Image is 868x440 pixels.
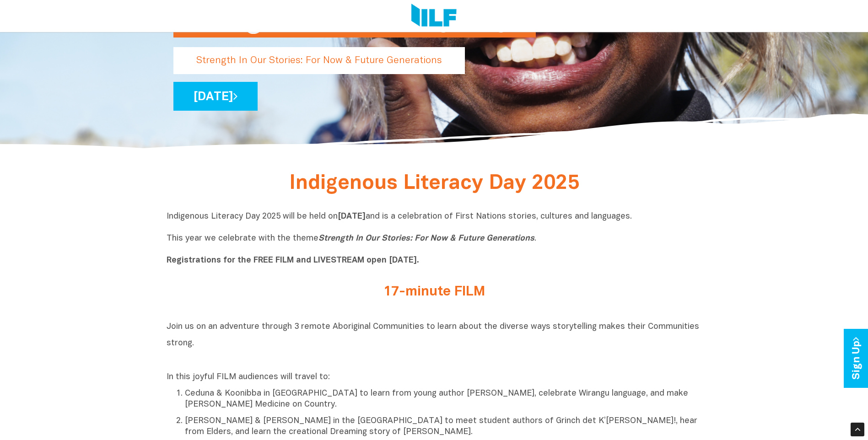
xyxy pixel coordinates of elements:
a: [DATE] [173,82,258,111]
b: [DATE] [338,213,366,220]
p: Strength In Our Stories: For Now & Future Generations [173,47,465,74]
p: Ceduna & Koonibba in [GEOGRAPHIC_DATA] to learn from young author [PERSON_NAME], celebrate Wirang... [185,388,702,410]
img: Logo [411,4,457,28]
span: Indigenous Literacy Day 2025 [289,174,579,193]
span: Join us on an adventure through 3 remote Aboriginal Communities to learn about the diverse ways s... [167,323,699,347]
p: Indigenous Literacy Day 2025 will be held on and is a celebration of First Nations stories, cultu... [167,211,702,266]
p: In this joyful FILM audiences will travel to: [167,372,702,383]
b: Registrations for the FREE FILM and LIVESTREAM open [DATE]. [167,257,419,264]
p: [PERSON_NAME] & [PERSON_NAME] in the [GEOGRAPHIC_DATA] to meet student authors of Grinch det K’[P... [185,416,702,438]
h2: 17-minute FILM [263,284,606,300]
div: Scroll Back to Top [851,423,864,436]
h1: Indigenous Literacy Day [196,0,513,38]
i: Strength In Our Stories: For Now & Future Generations [318,235,534,242]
